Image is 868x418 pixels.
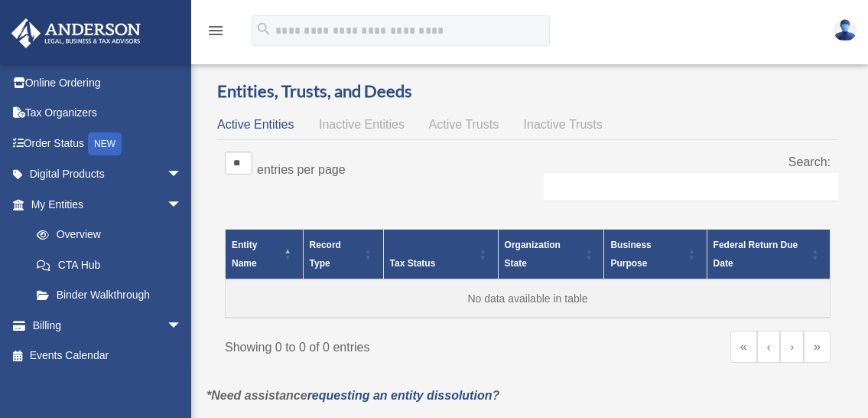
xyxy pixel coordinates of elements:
span: Active Trusts [429,118,499,131]
a: Overview [21,220,190,250]
span: Federal Return Due Date [714,240,798,269]
em: *Need assistance ? [206,389,499,402]
a: Tax Organizers [11,98,205,129]
a: Next [780,331,804,363]
th: Organization State: Activate to sort [498,230,604,280]
img: User Pic [834,19,857,41]
a: Digital Productsarrow_drop_down [11,159,205,190]
label: Search: [788,155,831,168]
span: Active Entities [217,118,294,131]
a: Billingarrow_drop_down [11,310,205,341]
label: entries per page [257,163,346,176]
span: Tax Status [390,258,436,269]
th: Business Purpose: Activate to sort [604,230,707,280]
span: arrow_drop_down [167,310,197,341]
span: Inactive Entities [319,118,405,131]
a: Last [804,331,831,363]
div: Showing 0 to 0 of 0 entries [225,331,516,358]
span: Inactive Trusts [524,118,603,131]
td: No data available in table [226,279,831,318]
h3: Entities, Trusts, and Deeds [217,80,838,103]
th: Federal Return Due Date: Activate to sort [707,230,830,280]
span: arrow_drop_down [167,159,197,191]
span: arrow_drop_down [167,189,197,220]
a: requesting an entity dissolution [307,389,493,402]
a: CTA Hub [21,250,197,280]
a: menu [206,27,225,40]
a: Online Ordering [11,67,205,98]
th: Record Type: Activate to sort [303,230,383,280]
img: Anderson Advisors Platinum Portal [7,18,145,48]
a: Previous [757,331,781,363]
span: Record Type [310,240,341,269]
a: Order StatusNEW [11,128,205,159]
span: Business Purpose [610,240,651,269]
a: My Entitiesarrow_drop_down [11,189,197,220]
i: search [255,21,272,38]
span: Organization State [505,240,561,269]
th: Entity Name: Activate to invert sorting [226,230,304,280]
a: First [730,331,757,363]
div: NEW [88,132,122,155]
span: Entity Name [232,240,257,269]
th: Tax Status: Activate to sort [383,230,498,280]
a: Events Calendar [11,341,205,371]
i: menu [206,21,225,40]
a: Binder Walkthrough [21,280,197,311]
